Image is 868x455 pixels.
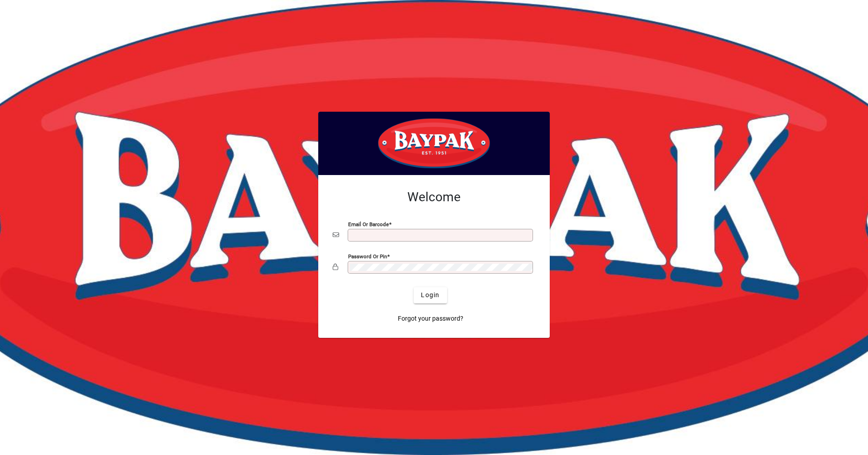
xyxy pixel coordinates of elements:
[394,311,467,327] a: Forgot your password?
[348,253,387,259] mat-label: Password or Pin
[398,314,463,323] span: Forgot your password?
[414,287,447,303] button: Login
[348,221,389,227] mat-label: Email or Barcode
[421,290,439,300] span: Login
[333,190,535,205] h2: Welcome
